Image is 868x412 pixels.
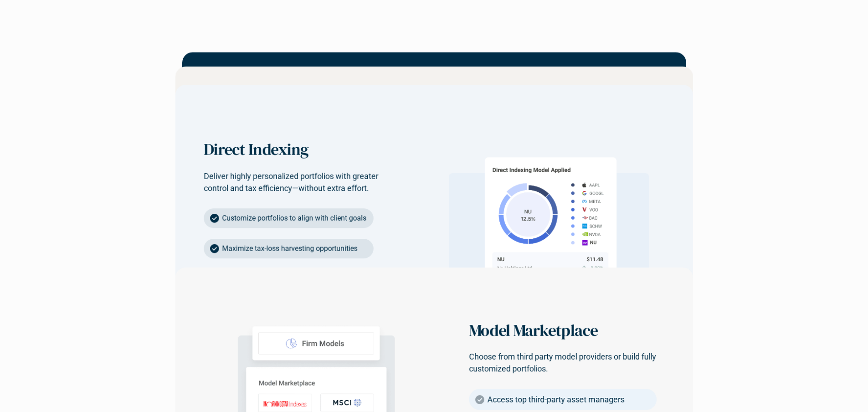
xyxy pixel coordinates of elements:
p: Maximize tax-loss harvesting opportunities [222,243,357,254]
p: Customize portfolios to align with client goals [222,213,366,224]
p: Deliver highly personalized portfolios with greater control and tax efficiency—without extra effort. [204,170,389,194]
p: Access top third-party asset managers [487,393,624,405]
p: Choose from third party model providers or build fully customized portfolios. [469,350,664,375]
h3: Direct Indexing [204,140,389,159]
h3: Model Marketplace [469,320,664,340]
